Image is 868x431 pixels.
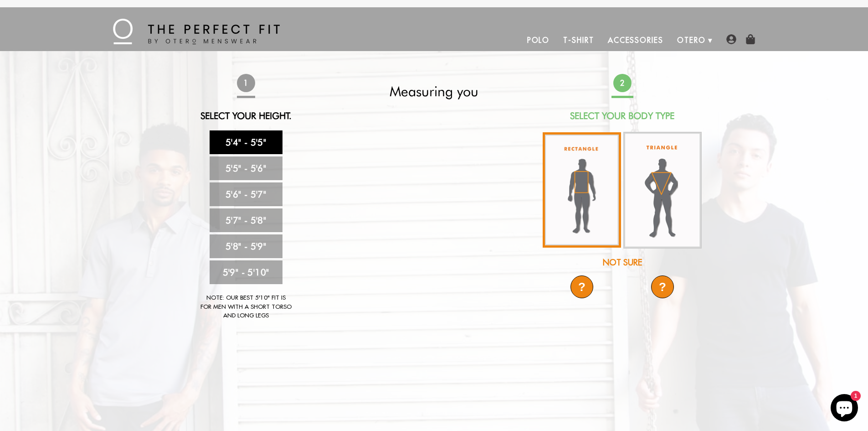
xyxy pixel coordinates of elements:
img: shopping-bag-icon.png [745,34,755,44]
a: 5'9" - 5'10" [210,260,282,284]
inbox-online-store-chat: Shopify online store chat [828,394,861,424]
div: ? [651,275,674,298]
a: 5'8" - 5'9" [210,234,282,258]
div: Note: Our best 5'10" fit is for men with a short torso and long legs [200,293,292,320]
a: 5'4" - 5'5" [210,130,282,154]
span: 1 [237,74,255,92]
h2: Select Your Body Type [542,110,703,121]
div: ? [570,275,593,298]
a: Otero [670,29,713,51]
a: 5'6" - 5'7" [210,182,282,206]
span: 2 [613,74,632,92]
a: 5'7" - 5'8" [210,208,282,232]
img: user-account-icon.png [726,34,736,44]
img: triangle-body_336x.jpg [623,132,702,249]
h2: Measuring you [354,83,515,99]
a: T-Shirt [556,29,601,51]
img: The Perfect Fit - by Otero Menswear - Logo [113,19,280,44]
a: 5'5" - 5'6" [210,156,282,180]
h2: Select Your Height. [165,110,327,121]
img: rectangle-body_336x.jpg [543,132,621,248]
a: Accessories [601,29,670,51]
a: Polo [520,29,557,51]
div: Not Sure [542,256,703,269]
